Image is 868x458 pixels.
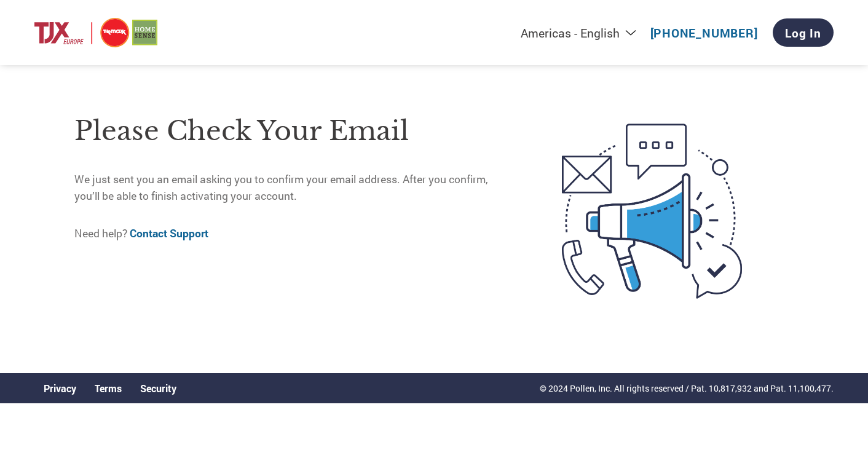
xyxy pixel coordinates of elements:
a: Privacy [44,382,76,395]
h1: Please check your email [74,111,510,151]
a: Security [140,382,176,395]
p: We just sent you an email asking you to confirm your email address. After you confirm, you’ll be ... [74,172,510,204]
p: © 2024 Pollen, Inc. All rights reserved / Pat. 10,817,932 and Pat. 11,100,477. [540,382,834,395]
a: Terms [95,382,122,395]
a: [PHONE_NUMBER] [650,25,758,41]
img: TJX Europe [34,16,157,50]
a: Contact Support [130,226,208,240]
img: open-email [510,101,794,320]
p: Need help? [74,226,510,242]
a: Log In [773,18,834,47]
